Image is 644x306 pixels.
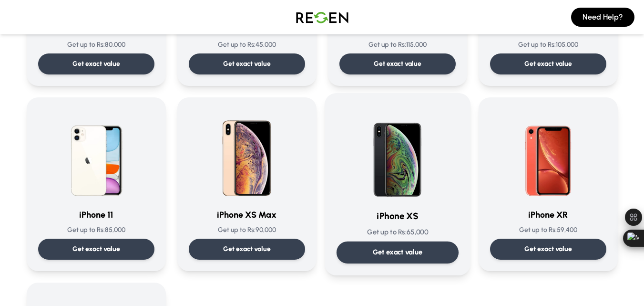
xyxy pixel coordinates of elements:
h3: iPhone 11 [38,208,154,222]
h3: iPhone XS [336,210,458,223]
p: Get exact value [374,59,421,69]
p: Get exact value [72,59,120,69]
h3: iPhone XS Max [189,208,305,222]
p: Get exact value [223,59,271,69]
p: Get up to Rs: 85,000 [38,225,154,235]
p: Get exact value [72,244,120,254]
p: Get up to Rs: 115,000 [339,40,456,50]
img: iPhone XS Max [201,109,293,200]
p: Get up to Rs: 80,000 [38,40,154,50]
img: Logo [289,4,356,31]
p: Get exact value [524,244,572,254]
img: iPhone 11 [51,109,142,200]
p: Get exact value [223,244,271,254]
img: iPhone XS [349,105,446,201]
h3: iPhone XR [490,208,606,222]
p: Get up to Rs: 105,000 [490,40,606,50]
p: Get exact value [372,247,422,257]
img: iPhone XR [502,109,594,200]
p: Get up to Rs: 45,000 [189,40,305,50]
button: Need Help? [571,8,634,27]
p: Get up to Rs: 90,000 [189,225,305,235]
p: Get up to Rs: 65,000 [336,227,458,237]
p: Get up to Rs: 59,400 [490,225,606,235]
p: Get exact value [524,59,572,69]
